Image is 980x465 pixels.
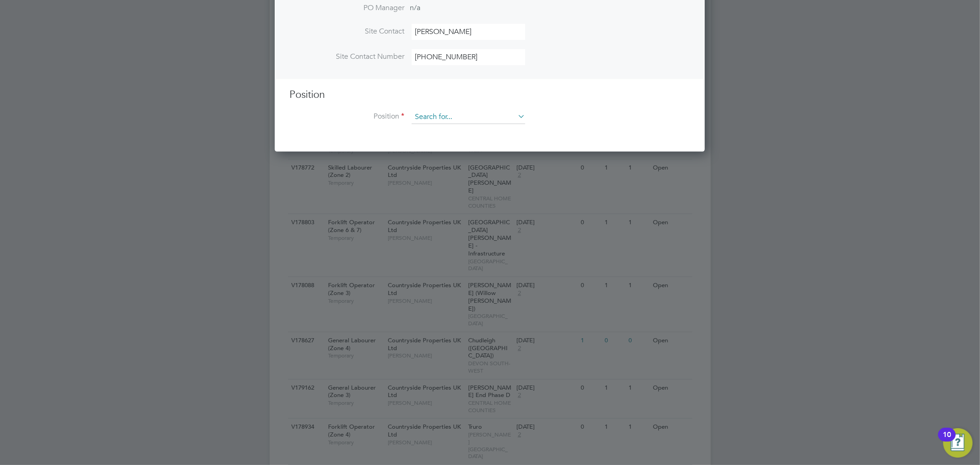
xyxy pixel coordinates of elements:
[289,27,404,36] label: Site Contact
[943,435,951,447] div: 10
[412,110,525,124] input: Search for...
[289,52,404,62] label: Site Contact Number
[943,428,973,458] button: Open Resource Center, 10 new notifications
[289,88,690,102] h3: Position
[289,112,404,121] label: Position
[289,3,404,13] label: PO Manager
[410,3,420,12] span: n/a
